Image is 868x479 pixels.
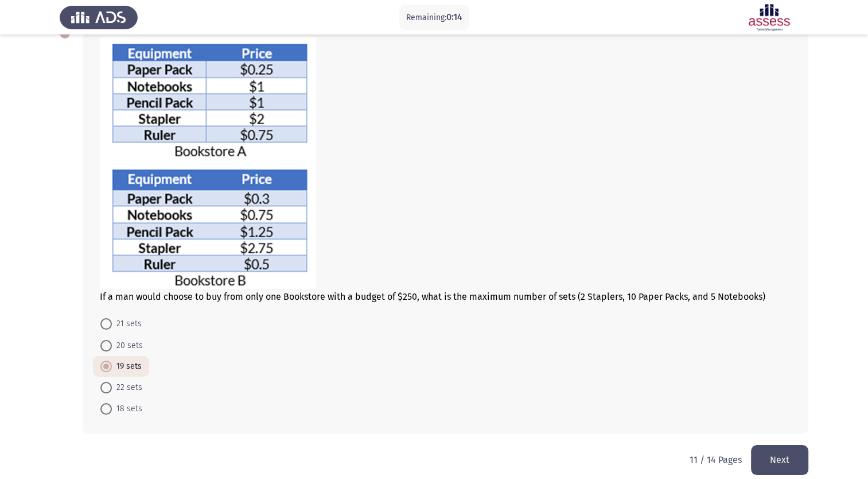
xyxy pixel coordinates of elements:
div: If a man would choose to buy from only one Bookstore with a budget of $250, what is the maximum n... [100,37,791,302]
img: Assess Talent Management logo [60,1,138,33]
span: 18 sets [112,402,142,416]
p: Remaining: [406,10,462,25]
span: 0:14 [446,11,462,22]
img: Assessment logo of Focus 4 Module Assessment (IB- A/EN/AR) [730,1,808,33]
span: 20 sets [112,339,143,353]
img: D+e5cycoWtFswAAAABJRU5ErkJggg== [100,37,316,289]
button: load next page [751,445,808,474]
span: 19 sets [112,360,142,373]
p: 11 / 14 Pages [690,454,742,465]
span: 22 sets [112,381,142,395]
span: 21 sets [112,317,142,331]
